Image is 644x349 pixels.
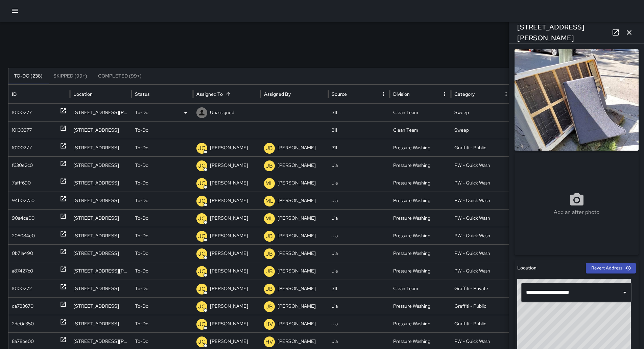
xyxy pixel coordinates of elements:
div: 25 8th Street [70,209,132,227]
div: Jia [328,315,390,332]
div: Jia [328,156,390,174]
p: JC [198,320,206,328]
p: JC [198,285,206,293]
p: [PERSON_NAME] [210,280,248,297]
p: JC [198,162,206,170]
div: Pressure Washing [390,315,451,332]
div: 1218 Market Street [70,192,132,209]
div: Jia [328,262,390,280]
p: [PERSON_NAME] [278,192,316,209]
p: JC [198,303,206,311]
div: Sweep [451,104,512,121]
p: JC [198,215,206,223]
div: 460 Natoma Street [70,315,132,332]
p: JB [266,232,273,240]
p: To-Do [135,298,148,315]
p: ML [265,197,273,205]
p: [PERSON_NAME] [210,245,248,262]
div: 950 Howard Street [70,262,132,280]
div: Clean Team [390,104,451,121]
div: Jia [328,209,390,227]
p: [PERSON_NAME] [278,157,316,174]
button: Division column menu [440,89,449,99]
button: Sort [223,89,233,99]
p: ML [265,215,273,223]
div: 1133 Market Street [70,156,132,174]
p: JC [198,179,206,188]
div: 184 6th Street [70,297,132,315]
div: Source [332,91,347,97]
p: JC [198,267,206,276]
div: Pressure Washing [390,244,451,262]
div: Pressure Washing [390,192,451,209]
div: Pressure Washing [390,262,451,280]
p: [PERSON_NAME] [278,227,316,244]
div: Sweep [451,121,512,139]
p: JC [198,232,206,240]
div: 1475 Mission Street [70,280,132,297]
p: [PERSON_NAME] [210,262,248,280]
div: Pressure Washing [390,297,451,315]
div: Assigned To [196,91,223,97]
div: 311 [328,139,390,156]
p: To-Do [135,174,148,192]
button: Skipped (99+) [48,68,93,84]
p: [PERSON_NAME] [210,210,248,227]
div: PW - Quick Wash [451,262,512,280]
p: [PERSON_NAME] [278,280,316,297]
p: [PERSON_NAME] [278,174,316,192]
button: Source column menu [379,89,388,99]
div: 0b71a490 [12,245,33,262]
p: [PERSON_NAME] [278,262,316,280]
p: ML [265,179,273,188]
p: [PERSON_NAME] [210,192,248,209]
div: 311 [328,121,390,139]
p: HV [265,338,273,346]
p: To-Do [135,210,148,227]
p: JC [198,250,206,258]
div: Pressure Washing [390,156,451,174]
div: Graffiti - Public [451,315,512,332]
div: 10100277 [12,104,32,121]
div: 94b027a0 [12,192,34,209]
div: 44 5th Street [70,244,132,262]
p: [PERSON_NAME] [278,298,316,315]
div: Graffiti - Private [451,280,512,297]
p: JB [266,267,273,276]
div: Location [73,91,93,97]
p: To-Do [135,157,148,174]
div: Assigned By [264,91,291,97]
p: To-Do [135,262,148,280]
div: Jia [328,227,390,244]
div: 208084e0 [12,227,35,244]
div: 991 Market Street [70,227,132,244]
div: 10100277 [12,122,32,139]
p: [PERSON_NAME] [278,139,316,156]
p: JB [266,162,273,170]
div: 195-197 6th Street [70,121,132,139]
div: PW - Quick Wash [451,174,512,192]
div: Jia [328,297,390,315]
div: PW - Quick Wash [451,156,512,174]
p: [PERSON_NAME] [278,315,316,332]
p: JB [266,303,273,311]
div: Status [135,91,150,97]
p: To-Do [135,280,148,297]
div: 311 [328,280,390,297]
p: JC [198,338,206,346]
div: 2de0c350 [12,315,34,332]
div: 1201 Market Street [70,174,132,192]
p: [PERSON_NAME] [210,139,248,156]
div: a87427c0 [12,262,33,280]
p: [PERSON_NAME] [210,298,248,315]
div: 10100272 [12,280,32,297]
div: Pressure Washing [390,209,451,227]
div: 7 Grace Street [70,139,132,156]
button: Category column menu [501,89,511,99]
div: Pressure Washing [390,227,451,244]
button: Completed (99+) [93,68,147,84]
div: PW - Quick Wash [451,227,512,244]
div: Pressure Washing [390,174,451,192]
div: da733670 [12,298,33,315]
p: To-Do [135,139,148,156]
